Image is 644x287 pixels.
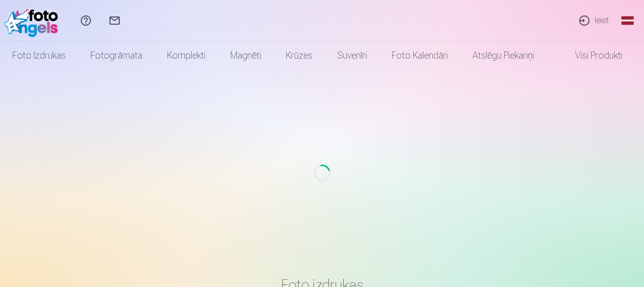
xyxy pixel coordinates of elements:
a: Krūzes [273,41,325,70]
a: Foto kalendāri [379,41,460,70]
a: Atslēgu piekariņi [460,41,546,70]
a: Magnēti [218,41,273,70]
a: Komplekti [155,41,218,70]
a: Visi produkti [546,41,635,70]
img: /fa1 [4,4,63,37]
a: Fotogrāmata [78,41,155,70]
a: Suvenīri [325,41,379,70]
